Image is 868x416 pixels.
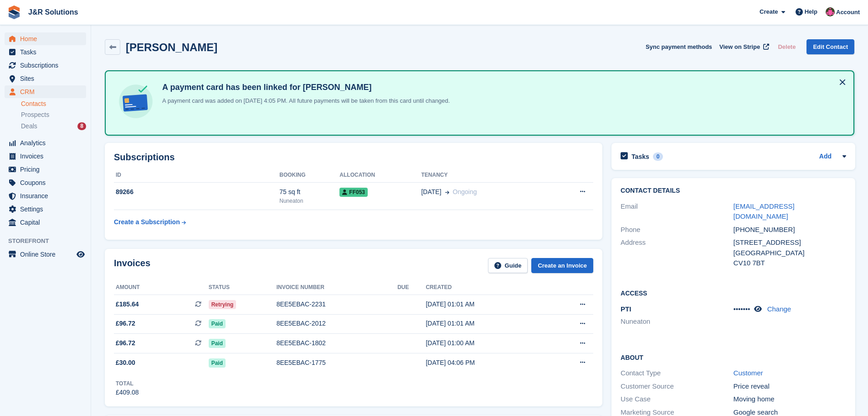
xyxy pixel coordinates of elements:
div: Moving home [734,394,846,405]
span: Deals [21,122,37,131]
a: Customer [734,369,763,377]
a: menu [5,137,86,149]
span: PTI [621,305,631,313]
a: Add [819,152,832,162]
span: £96.72 [116,319,135,328]
a: menu [5,176,86,189]
a: Guide [488,258,528,273]
a: View on Stripe [716,39,771,54]
th: Created [426,280,546,295]
h2: Contact Details [621,187,846,195]
div: Use Case [621,394,733,405]
th: Booking [279,168,339,183]
div: Email [621,201,733,222]
span: Help [805,7,817,16]
a: menu [5,46,86,58]
a: menu [5,203,86,216]
div: Phone [621,225,733,235]
span: £185.64 [116,300,139,309]
h2: Access [621,288,846,297]
h2: Subscriptions [114,152,593,163]
span: FF053 [339,188,368,197]
div: 8EE5EBAC-2231 [277,300,398,309]
div: Address [621,237,733,269]
th: Invoice number [277,280,398,295]
span: CRM [20,85,75,98]
span: [DATE] [421,187,441,197]
div: 8EE5EBAC-1775 [277,358,398,368]
img: card-linked-ebf98d0992dc2aeb22e95c0e3c79077019eb2392cfd83c6a337811c24bc77127.svg [117,82,155,121]
div: [DATE] 01:00 AM [426,338,546,348]
span: Invoices [20,150,75,163]
div: [DATE] 01:01 AM [426,300,546,309]
a: Create an Invoice [531,258,593,273]
h4: A payment card has been linked for [PERSON_NAME] [159,82,450,93]
a: menu [5,59,86,72]
th: ID [114,168,279,183]
span: Analytics [20,137,75,149]
p: A payment card was added on [DATE] 4:05 PM. All future payments will be taken from this card unti... [159,96,450,105]
a: menu [5,163,86,176]
span: Paid [209,319,226,328]
img: stora-icon-8386f47178a22dfd0bd8f6a31ec36ba5ce8667c1dd55bd0f319d3a0aa187defe.svg [7,5,21,19]
a: menu [5,85,86,98]
div: [PHONE_NUMBER] [734,225,846,235]
div: [DATE] 04:06 PM [426,358,546,368]
div: Customer Source [621,381,733,392]
img: Julie Morgan [826,7,835,16]
th: Status [209,280,277,295]
div: 8 [77,122,86,130]
span: Sites [20,72,75,85]
span: Account [836,8,860,17]
th: Due [397,280,426,295]
div: 75 sq ft [279,187,339,197]
div: Nuneaton [279,197,339,205]
a: menu [5,190,86,202]
button: Sync payment methods [646,39,712,54]
span: Home [20,32,75,45]
span: Capital [20,216,75,229]
a: menu [5,216,86,229]
div: [GEOGRAPHIC_DATA] [734,248,846,258]
div: 0 [653,153,663,161]
span: Paid [209,358,226,368]
span: Tasks [20,46,75,58]
span: Storefront [8,237,91,246]
a: menu [5,248,86,261]
span: Ongoing [453,188,477,195]
span: Coupons [20,176,75,189]
div: Create a Subscription [114,217,180,227]
div: Contact Type [621,368,733,379]
span: Subscriptions [20,59,75,72]
a: J&R Solutions [25,5,82,20]
div: 8EE5EBAC-2012 [277,319,398,328]
button: Delete [774,39,799,54]
a: Change [767,305,791,313]
a: menu [5,150,86,163]
a: Create a Subscription [114,214,186,231]
span: £30.00 [116,358,135,368]
li: Nuneaton [621,316,733,327]
div: CV10 7BT [734,258,846,269]
a: Preview store [75,249,86,260]
span: Pricing [20,163,75,176]
th: Allocation [339,168,421,183]
span: Create [760,7,778,16]
div: 8EE5EBAC-1802 [277,338,398,348]
div: £409.08 [116,388,139,397]
div: [DATE] 01:01 AM [426,319,546,328]
a: Prospects [21,110,86,120]
h2: [PERSON_NAME] [126,41,217,53]
a: Contacts [21,100,86,108]
div: Total [116,379,139,388]
span: Insurance [20,190,75,202]
a: Deals 8 [21,121,86,131]
span: Prospects [21,111,49,119]
div: [STREET_ADDRESS] [734,237,846,248]
th: Tenancy [421,168,549,183]
span: Paid [209,339,226,348]
span: £96.72 [116,338,135,348]
a: [EMAIL_ADDRESS][DOMAIN_NAME] [734,202,795,221]
a: menu [5,32,86,45]
a: Edit Contact [806,39,854,54]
